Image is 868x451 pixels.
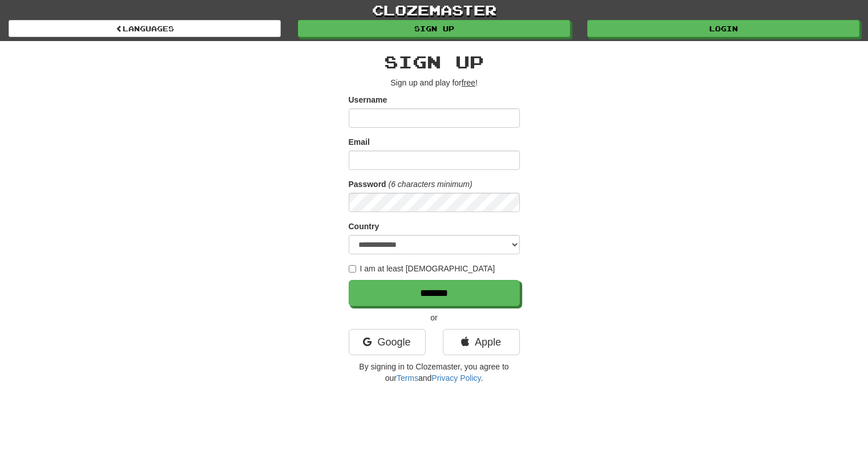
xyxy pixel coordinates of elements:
[397,373,418,383] a: Terms
[298,20,570,37] a: Sign up
[389,180,473,189] em: (6 characters minimum)
[349,94,387,105] label: Username
[349,361,520,384] p: By signing in to Clozemaster, you agree to our and .
[349,312,520,323] p: or
[349,263,495,274] label: I am at least [DEMOGRAPHIC_DATA]
[349,178,386,190] label: Password
[349,329,426,355] a: Google
[431,373,481,383] a: Privacy Policy
[462,78,475,87] u: free
[349,265,356,273] input: I am at least [DEMOGRAPHIC_DATA]
[9,20,281,37] a: Languages
[587,20,859,37] a: Login
[349,52,520,71] h2: Sign up
[349,221,380,232] label: Country
[443,329,520,355] a: Apple
[349,136,370,148] label: Email
[349,77,520,88] p: Sign up and play for !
